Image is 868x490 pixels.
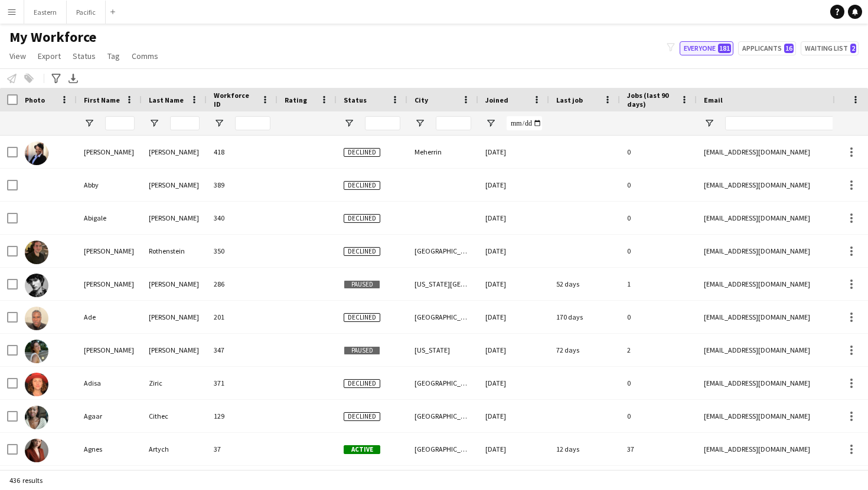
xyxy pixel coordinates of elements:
[25,241,48,264] img: Adam Rothenstein
[207,301,278,333] div: 201
[478,235,549,267] div: [DATE]
[344,280,380,289] span: Paused
[67,1,106,24] button: Pacific
[25,373,48,396] img: Adisa Ziric
[214,118,224,129] button: Open Filter Menu
[142,301,207,333] div: [PERSON_NAME]
[33,48,66,64] a: Export
[556,96,583,104] span: Last job
[77,400,142,432] div: Agaar
[620,433,697,465] div: 37
[704,118,714,129] button: Open Filter Menu
[549,334,620,366] div: 72 days
[77,334,142,366] div: [PERSON_NAME]
[620,367,697,399] div: 0
[485,96,508,104] span: Joined
[107,51,120,61] span: Tag
[344,247,380,256] span: Declined
[415,96,428,104] span: City
[77,169,142,201] div: Abby
[149,96,184,104] span: Last Name
[142,400,207,432] div: Cithec
[207,202,278,234] div: 340
[5,48,31,64] a: View
[170,116,200,130] input: Last Name Filter Input
[207,235,278,267] div: 350
[68,48,100,64] a: Status
[84,96,120,104] span: First Name
[207,367,278,399] div: 371
[66,71,80,85] app-action-btn: Export XLSX
[142,169,207,201] div: [PERSON_NAME]
[77,301,142,333] div: Ade
[214,91,256,108] span: Workforce ID
[627,91,676,108] span: Jobs (last 90 days)
[142,433,207,465] div: Artych
[142,136,207,168] div: [PERSON_NAME]
[132,51,158,61] span: Comms
[25,439,48,462] img: Agnes Artych
[407,433,478,465] div: [GEOGRAPHIC_DATA]
[142,334,207,366] div: [PERSON_NAME]
[478,136,549,168] div: [DATE]
[407,136,478,168] div: Meherrin
[25,142,48,165] img: Aalia Scott
[365,116,400,130] input: Status Filter Input
[407,268,478,300] div: [US_STATE][GEOGRAPHIC_DATA]
[149,118,159,129] button: Open Filter Menu
[207,136,278,168] div: 418
[73,51,96,61] span: Status
[25,274,48,297] img: Addison Stender
[407,235,478,267] div: [GEOGRAPHIC_DATA]
[38,51,61,61] span: Export
[738,41,796,55] button: Applicants16
[142,202,207,234] div: [PERSON_NAME]
[207,268,278,300] div: 286
[25,307,48,330] img: Ade Huff
[549,433,620,465] div: 12 days
[25,96,45,104] span: Photo
[620,136,697,168] div: 0
[207,433,278,465] div: 37
[407,367,478,399] div: [GEOGRAPHIC_DATA]
[478,169,549,201] div: [DATE]
[103,48,125,64] a: Tag
[77,235,142,267] div: [PERSON_NAME]
[549,268,620,300] div: 52 days
[77,367,142,399] div: Adisa
[620,334,697,366] div: 2
[142,235,207,267] div: Rothenstein
[344,379,380,388] span: Declined
[105,116,135,130] input: First Name Filter Input
[478,202,549,234] div: [DATE]
[84,118,94,129] button: Open Filter Menu
[478,334,549,366] div: [DATE]
[344,412,380,421] span: Declined
[142,367,207,399] div: Ziric
[142,268,207,300] div: [PERSON_NAME]
[207,169,278,201] div: 389
[620,301,697,333] div: 0
[718,44,731,53] span: 181
[620,268,697,300] div: 1
[407,301,478,333] div: [GEOGRAPHIC_DATA]
[207,334,278,366] div: 347
[49,71,63,85] app-action-btn: Advanced filters
[344,346,380,355] span: Paused
[485,118,496,129] button: Open Filter Menu
[235,116,270,130] input: Workforce ID Filter Input
[704,96,723,104] span: Email
[549,301,620,333] div: 170 days
[478,433,549,465] div: [DATE]
[620,202,697,234] div: 0
[620,169,697,201] div: 0
[850,44,856,53] span: 2
[507,116,542,130] input: Joined Filter Input
[344,313,380,322] span: Declined
[25,340,48,363] img: Adeline Van Buskirk
[25,406,48,429] img: Agaar Cithec
[478,268,549,300] div: [DATE]
[620,235,697,267] div: 0
[344,148,380,157] span: Declined
[407,400,478,432] div: [GEOGRAPHIC_DATA]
